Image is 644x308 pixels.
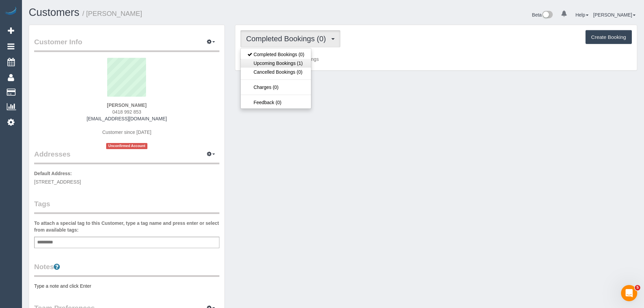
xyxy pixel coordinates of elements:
span: Unconfirmed Account [106,143,147,149]
label: Default Address: [34,170,72,177]
legend: Tags [34,199,219,214]
strong: [PERSON_NAME] [107,102,146,108]
button: Completed Bookings (0) [240,30,340,47]
span: 5 [635,285,640,290]
pre: Type a note and click Enter [34,283,219,289]
a: Feedback (0) [241,98,311,107]
span: 0418 992 853 [112,109,141,115]
iframe: Intercom live chat [621,285,637,301]
a: [PERSON_NAME] [593,12,636,18]
label: To attach a special tag to this Customer, type a tag name and press enter or select from availabl... [34,220,219,233]
a: Help [575,12,589,18]
button: Create Booking [586,30,632,44]
p: Customer has 0 Completed Bookings [240,56,632,63]
a: [EMAIL_ADDRESS][DOMAIN_NAME] [87,116,167,121]
a: Completed Bookings (0) [241,50,311,59]
a: Upcoming Bookings (1) [241,59,311,68]
a: Beta [532,12,553,18]
legend: Customer Info [34,37,219,52]
img: New interface [542,11,553,20]
img: Automaid Logo [4,7,18,16]
legend: Notes [34,262,219,277]
span: Customer since [DATE] [102,129,151,135]
span: [STREET_ADDRESS] [34,179,81,185]
a: Cancelled Bookings (0) [241,68,311,76]
span: Completed Bookings (0) [246,34,329,43]
a: Customers [29,6,79,18]
small: / [PERSON_NAME] [82,10,142,17]
a: Charges (0) [241,83,311,92]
